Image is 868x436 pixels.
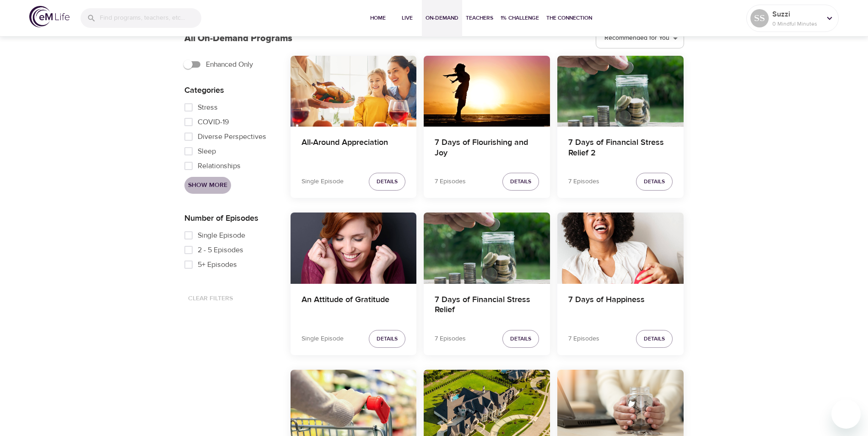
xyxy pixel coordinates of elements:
button: Details [502,330,539,348]
span: Stress [198,102,218,113]
span: The Connection [546,13,592,23]
p: 7 Episodes [568,334,599,344]
span: On-Demand [426,13,458,23]
button: All-Around Appreciation [291,56,417,127]
h4: All-Around Appreciation [302,138,406,160]
span: Details [510,334,531,344]
span: Home [367,13,389,23]
h4: 7 Days of Financial Stress Relief 2 [568,138,673,160]
button: Details [369,330,405,348]
p: Categories [184,84,276,96]
span: 1% Challenge [501,13,539,23]
p: Number of Episodes [184,212,276,224]
img: logo [29,6,70,27]
span: Details [510,177,531,186]
p: 7 Episodes [568,177,599,186]
p: All On-Demand Programs [184,32,292,45]
button: Details [369,173,405,191]
span: Details [377,177,398,186]
h4: 7 Days of Financial Stress Relief [435,295,539,317]
p: Suzzi [772,9,821,20]
p: 7 Episodes [435,334,466,344]
button: An Attitude of Gratitude [291,213,417,283]
button: Details [636,330,673,348]
button: 7 Days of Financial Stress Relief [424,213,550,283]
span: Relationships [198,160,241,171]
button: Show More [184,177,231,194]
span: Details [644,177,665,186]
h4: An Attitude of Gratitude [302,295,406,317]
h4: 7 Days of Happiness [568,295,673,317]
span: Diverse Perspectives [198,131,266,142]
span: Details [644,334,665,344]
p: 7 Episodes [435,177,466,186]
span: 5+ Episodes [198,259,237,270]
div: SS [750,9,769,27]
span: Show More [188,180,227,191]
button: 7 Days of Happiness [557,213,684,283]
h4: 7 Days of Flourishing and Joy [435,138,539,160]
button: Details [636,173,673,191]
span: 2 - 5 Episodes [198,245,243,255]
input: Find programs, teachers, etc... [100,8,201,28]
span: Live [396,13,418,23]
span: Details [377,334,398,344]
button: 7 Days of Flourishing and Joy [424,56,550,127]
span: Teachers [466,13,493,23]
button: Details [502,173,539,191]
p: 0 Mindful Minutes [772,20,821,28]
iframe: Button to launch messaging window [831,399,861,429]
span: Enhanced Only [206,59,253,70]
p: Single Episode [302,334,344,344]
button: 7 Days of Financial Stress Relief 2 [557,56,684,127]
span: Sleep [198,146,216,157]
p: Single Episode [302,177,344,186]
span: COVID-19 [198,117,229,128]
span: Single Episode [198,230,245,241]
